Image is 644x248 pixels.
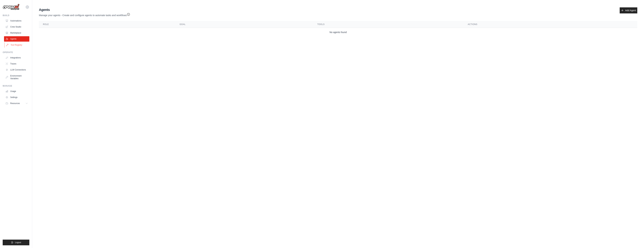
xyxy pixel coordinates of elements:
a: Integrations [4,55,29,60]
a: Settings [4,95,29,100]
a: Environment Variables [4,73,29,81]
div: Operate [3,51,29,54]
a: Usage [4,89,29,94]
p: Manage your agents - Create and configure agents to automate tasks and workflows [39,12,130,17]
button: Logout [3,240,29,245]
a: LLM Connections [4,67,29,72]
a: Add Agent [620,7,637,13]
a: Agents [4,36,29,42]
a: Traces [4,61,29,66]
td: No agents found [39,28,637,37]
a: Tool Registry [4,42,30,48]
button: Resources [4,101,29,106]
a: Marketplace [4,30,29,36]
h2: Agents [39,7,130,12]
th: Role [39,21,176,28]
a: Automations [4,18,29,23]
th: Goal [176,21,313,28]
div: Manage [3,85,29,87]
th: Actions [464,21,637,28]
span: Logout [15,241,21,244]
a: Crew Studio [4,24,29,30]
span: Resources [10,102,20,105]
div: Build [3,14,29,17]
img: Logo [3,4,19,10]
th: Tools [313,21,464,28]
